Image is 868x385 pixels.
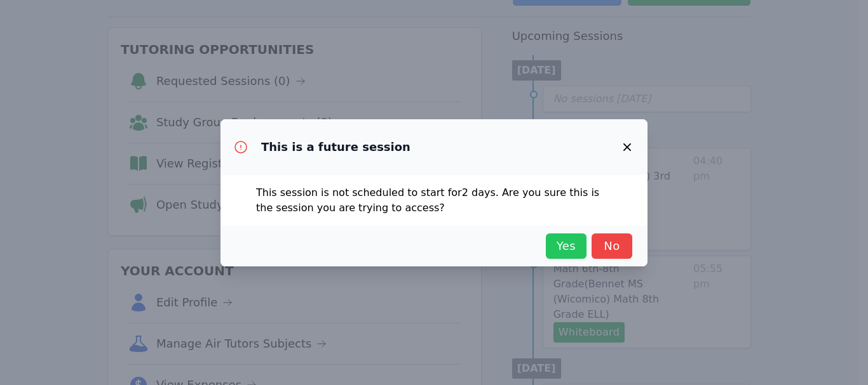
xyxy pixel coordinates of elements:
[261,140,410,155] h3: This is a future session
[598,237,626,255] span: No
[256,185,612,216] p: This session is not scheduled to start for 2 days . Are you sure this is the session you are tryi...
[546,233,587,259] button: Yes
[592,233,632,259] button: No
[552,237,580,255] span: Yes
